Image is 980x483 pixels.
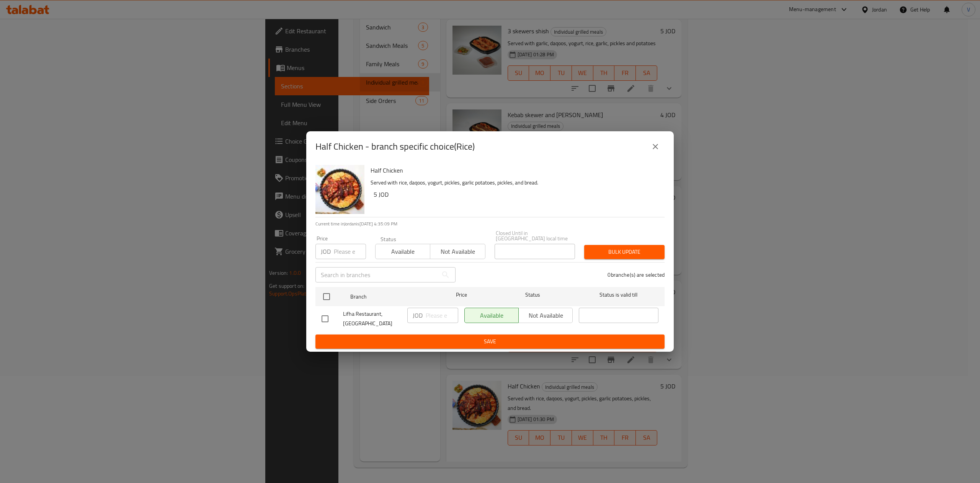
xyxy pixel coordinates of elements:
button: Bulk update [584,245,665,259]
h6: 5 JOD [374,189,658,200]
input: Please enter price [426,308,458,323]
button: close [646,137,665,156]
p: Current time in Jordan is [DATE] 4:35:09 PM [315,220,665,227]
span: Available [379,246,427,257]
h6: Half Chicken [371,165,658,176]
span: Lifha Restaurant, [GEOGRAPHIC_DATA] [343,309,401,328]
span: Status [493,290,573,300]
span: Save [322,337,658,346]
p: 0 branche(s) are selected [608,271,665,279]
span: Branch [350,292,430,302]
span: Status is valid till [579,290,658,300]
button: Not available [430,244,485,259]
span: Not available [433,246,482,257]
span: Bulk update [590,247,658,257]
p: JOD [321,247,331,256]
button: Available [375,244,430,259]
img: Half Chicken [315,165,364,214]
p: JOD [413,311,423,320]
h2: Half Chicken - branch specific choice(Rice) [315,140,475,153]
input: Please enter price [334,244,366,259]
span: Price [436,290,487,300]
p: Served with rice, daqoos, yogurt, pickles, garlic potatoes, pickles, and bread. [371,178,658,188]
input: Search in branches [315,267,438,282]
button: Save [315,335,665,349]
